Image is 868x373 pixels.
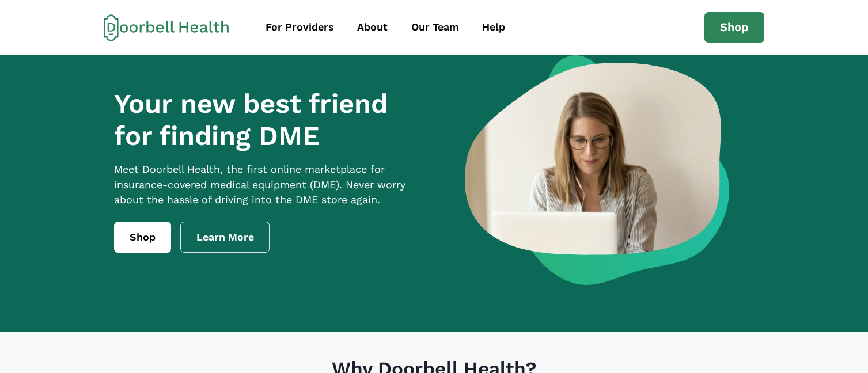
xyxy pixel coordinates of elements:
[472,14,516,40] a: Help
[357,20,388,35] div: About
[266,20,334,35] div: For Providers
[255,14,344,40] a: For Providers
[347,14,398,40] a: About
[114,162,427,208] p: Meet Doorbell Health, the first online marketplace for insurance-covered medical equipment (DME)....
[465,55,729,285] img: a woman looking at a computer
[411,20,459,35] div: Our Team
[114,87,427,153] h1: Your new best friend for finding DME
[482,20,505,35] div: Help
[180,222,270,253] a: Learn More
[401,14,469,40] a: Our Team
[704,12,764,43] a: Shop
[114,222,171,253] a: Shop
